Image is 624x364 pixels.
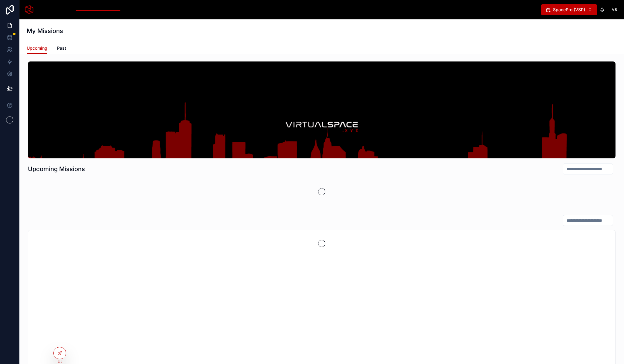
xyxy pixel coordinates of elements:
span: Upcoming [27,45,47,51]
span: SpacePro (VSP) [553,7,585,13]
h1: My Missions [27,27,63,35]
div: scrollable content [39,8,541,11]
span: VB [612,7,617,12]
a: Upcoming [27,43,47,54]
span: Past [57,45,66,51]
button: Select Button [541,4,597,15]
a: Past [57,43,66,55]
img: App logo [24,5,34,15]
h1: Upcoming Missions [28,165,85,173]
